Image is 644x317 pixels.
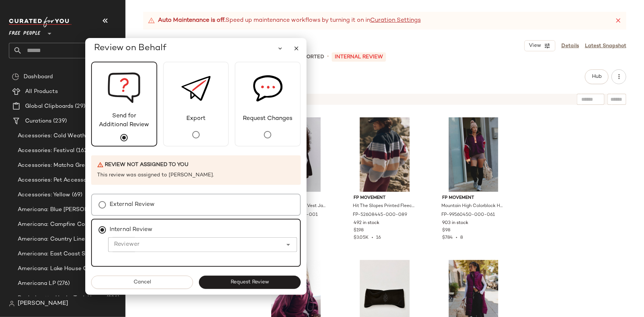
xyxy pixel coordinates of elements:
span: Request Review [230,279,269,285]
p: INTERNAL REVIEW [332,52,386,62]
span: Accessories: Pet Accessories [18,176,97,185]
span: Americana LP [18,279,56,288]
span: Hit The Slopes Printed Fleece Jacket by FP Movement at Free People in [GEOGRAPHIC_DATA], Size: XS [353,203,415,210]
span: Americana: Country Line Festival [18,235,106,244]
img: cfy_white_logo.C9jOOHJF.svg [9,17,72,27]
span: (69) [70,191,83,199]
span: FP Movement [354,195,416,201]
span: Americana: East Coast Summer [18,250,104,258]
span: $98 [442,227,451,234]
label: Internal Review [110,223,152,237]
a: Details [561,42,579,50]
span: Request Changes [238,114,298,123]
span: Mountain High Colorblock Half Zip Fleece Jacket by FP Movement at Free People in Red, Size: XS [442,203,504,210]
span: (162) [75,147,89,155]
span: $198 [354,227,364,234]
span: Accessories: Festival [18,147,75,155]
span: Americana: Blue [PERSON_NAME] Baby [18,206,105,214]
button: Request Review [199,276,301,289]
span: Accessories: Yellow [18,191,70,199]
span: $3.05K [354,235,369,240]
span: (239) [52,117,67,125]
span: $784 [442,235,453,240]
span: This review was assigned to [PERSON_NAME]. [97,172,214,179]
div: Speed up maintenance workflows by turning it on in [148,16,421,25]
img: svg%3e [9,301,15,307]
img: svg%3e [181,62,211,114]
span: Send for Additional Review [92,112,156,130]
span: • [369,235,376,240]
label: External Review [110,197,155,212]
span: Bachelorette: Honky Tonk Honey [18,294,105,303]
span: 8 [461,235,463,240]
span: Cancel [133,279,151,285]
span: Americana: Lake House Club [18,265,96,273]
span: Curations [25,117,52,125]
span: Review not assigned to you [105,161,188,169]
span: 16 [376,235,381,240]
img: svg%3e [107,62,141,112]
a: Latest Snapshot [585,42,626,50]
span: • [453,235,461,240]
img: svg%3e [12,73,19,80]
button: View [524,40,555,51]
span: [PERSON_NAME] [18,299,68,308]
span: Hub [592,74,602,80]
button: Cancel [91,276,193,289]
span: All Products [25,87,58,96]
span: 492 in stock [354,220,379,227]
span: Americana: Campfire Collective [18,220,105,229]
span: 903 in stock [442,220,469,227]
span: FP-52608445-000-089 [353,212,407,218]
span: FP Movement [442,195,505,201]
span: Accessories: Cold Weather [18,132,91,140]
span: Dashboard [24,73,53,81]
button: Hub [585,69,609,84]
span: View [528,43,541,49]
i: Open [284,240,293,249]
span: Global Clipboards [25,102,73,111]
img: 99560450_061_d [437,117,511,192]
span: (276) [56,279,70,288]
strong: Auto Maintenance is off. [158,16,225,25]
img: svg%3e [253,62,283,114]
span: Accessories: Matcha Green [18,161,92,170]
img: 52608445_089_b [348,117,422,192]
span: Free People [9,25,41,38]
a: Curation Settings [370,16,421,25]
span: FP-99560450-000-061 [442,212,495,218]
span: Export [181,114,211,123]
span: (29) [73,102,85,111]
span: • [327,52,329,61]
